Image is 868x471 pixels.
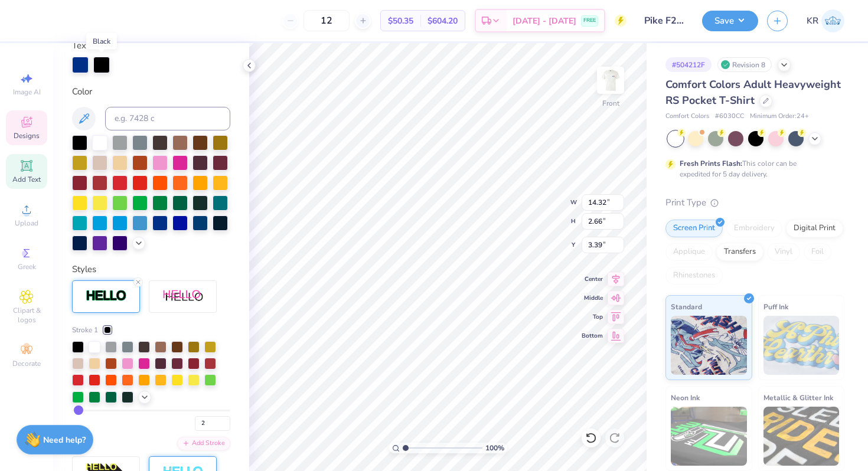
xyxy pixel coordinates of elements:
[671,407,747,466] img: Neon Ink
[763,316,840,375] img: Puff Ink
[807,14,818,28] span: KR
[105,107,230,130] input: e.g. 7428 c
[513,15,576,27] span: [DATE] - [DATE]
[6,306,47,325] span: Clipart & logos
[726,220,782,237] div: Embroidery
[602,98,619,109] div: Front
[86,289,127,303] img: Stroke
[18,262,36,272] span: Greek
[804,243,831,261] div: Foil
[582,332,603,340] span: Bottom
[671,316,747,375] img: Standard
[72,263,230,276] div: Styles
[680,158,825,179] div: This color can be expedited for 5 day delivery.
[665,220,723,237] div: Screen Print
[428,15,458,27] span: $604.20
[582,313,603,321] span: Top
[583,17,596,25] span: FREE
[763,391,833,404] span: Metallic & Glitter Ink
[750,112,809,122] span: Minimum Order: 24 +
[72,39,115,53] label: Text colors
[485,443,504,453] span: 100 %
[821,9,844,32] img: Kaylee Rivera
[671,391,700,404] span: Neon Ink
[635,9,693,32] input: Untitled Design
[14,131,40,140] span: Designs
[767,243,800,261] div: Vinyl
[582,294,603,302] span: Middle
[671,300,702,313] span: Standard
[763,300,788,313] span: Puff Ink
[665,57,712,72] div: # 504212F
[15,218,38,228] span: Upload
[162,289,204,304] img: Shadow
[582,275,603,283] span: Center
[786,220,843,237] div: Digital Print
[12,359,41,368] span: Decorate
[665,77,841,107] span: Comfort Colors Adult Heavyweight RS Pocket T-Shirt
[43,434,86,446] strong: Need help?
[86,33,117,50] div: Black
[304,10,350,31] input: – –
[665,243,713,261] div: Applique
[716,243,763,261] div: Transfers
[702,11,758,31] button: Save
[12,175,41,184] span: Add Text
[715,112,744,122] span: # 6030CC
[665,267,723,284] div: Rhinestones
[72,85,230,99] div: Color
[177,437,230,450] div: Add Stroke
[665,112,709,122] span: Comfort Colors
[680,159,742,168] strong: Fresh Prints Flash:
[388,15,413,27] span: $50.35
[13,87,41,97] span: Image AI
[72,325,98,335] span: Stroke 1
[665,196,844,210] div: Print Type
[717,57,772,72] div: Revision 8
[599,68,622,92] img: Front
[807,9,844,32] a: KR
[763,407,840,466] img: Metallic & Glitter Ink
